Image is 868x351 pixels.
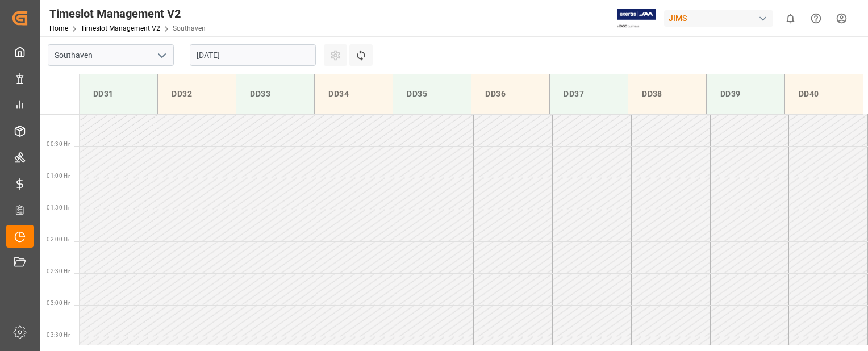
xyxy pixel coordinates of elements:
div: DD31 [89,83,148,105]
input: Type to search/select [48,44,174,66]
div: DD37 [559,83,619,105]
button: show 0 new notifications [778,6,803,31]
div: DD40 [794,83,854,105]
div: JIMS [664,10,773,27]
span: 02:00 Hr [47,236,70,243]
div: DD36 [481,83,540,105]
button: Help Center [803,6,829,31]
input: DD.MM.YYYY [190,44,316,66]
div: DD34 [324,83,383,105]
button: open menu [153,47,170,64]
div: DD35 [402,83,462,105]
a: Timeslot Management V2 [81,24,160,32]
div: DD38 [637,83,697,105]
a: Home [49,24,68,32]
button: JIMS [664,7,778,29]
div: DD39 [716,83,775,105]
span: 01:00 Hr [47,173,70,179]
span: 02:30 Hr [47,268,70,274]
span: 00:30 Hr [47,141,70,147]
span: 01:30 Hr [47,204,70,211]
span: 03:30 Hr [47,332,70,338]
img: Exertis%20JAM%20-%20Email%20Logo.jpg_1722504956.jpg [617,9,656,28]
div: Timeslot Management V2 [49,5,206,22]
div: DD33 [245,83,305,105]
span: 03:00 Hr [47,300,70,306]
div: DD32 [167,83,227,105]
